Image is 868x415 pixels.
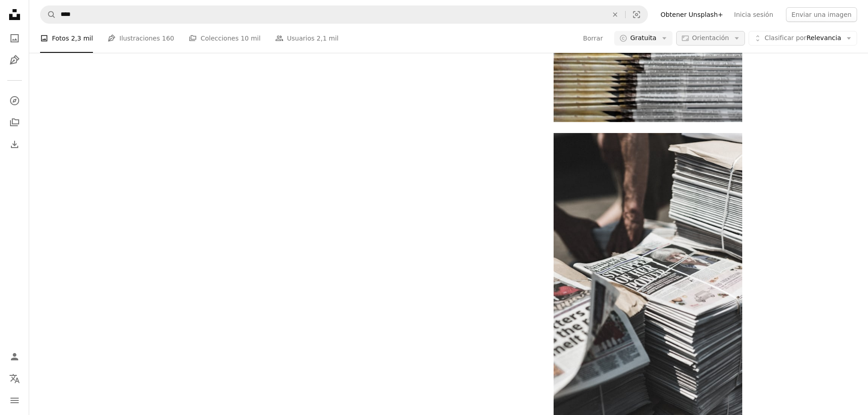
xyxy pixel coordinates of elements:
[162,33,174,43] span: 160
[41,6,56,23] button: Buscar en Unsplash
[275,24,339,53] a: Usuarios 2,1 mil
[582,31,603,46] button: Borrar
[5,348,24,366] a: Iniciar sesión / Registrarse
[5,135,24,154] a: Historial de descargas
[630,34,657,43] span: Gratuita
[317,33,339,43] span: 2,1 mil
[554,133,742,415] img: Fotografía de enfoque superficial de pilas de periódicos
[605,6,625,23] button: Borrar
[5,51,24,69] a: Ilustraciones
[676,31,745,46] button: Orientación
[5,92,24,110] a: Explorar
[614,31,673,46] button: Gratuita
[5,369,24,388] button: Idioma
[189,24,261,53] a: Colecciones 10 mil
[5,391,24,410] button: Menú
[749,31,857,46] button: Clasificar porRelevancia
[786,7,857,22] button: Enviar una imagen
[765,34,841,43] span: Relevancia
[554,270,742,278] a: Fotografía de enfoque superficial de pilas de periódicos
[729,7,779,22] a: Inicia sesión
[241,33,261,43] span: 10 mil
[5,29,24,47] a: Fotos
[692,34,729,41] span: Orientación
[5,5,24,26] a: Inicio — Unsplash
[655,7,729,22] a: Obtener Unsplash+
[5,113,24,132] a: Colecciones
[765,34,806,41] span: Clasificar por
[40,5,648,24] form: Encuentra imágenes en todo el sitio
[108,24,174,53] a: Ilustraciones 160
[626,6,647,23] button: Búsqueda visual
